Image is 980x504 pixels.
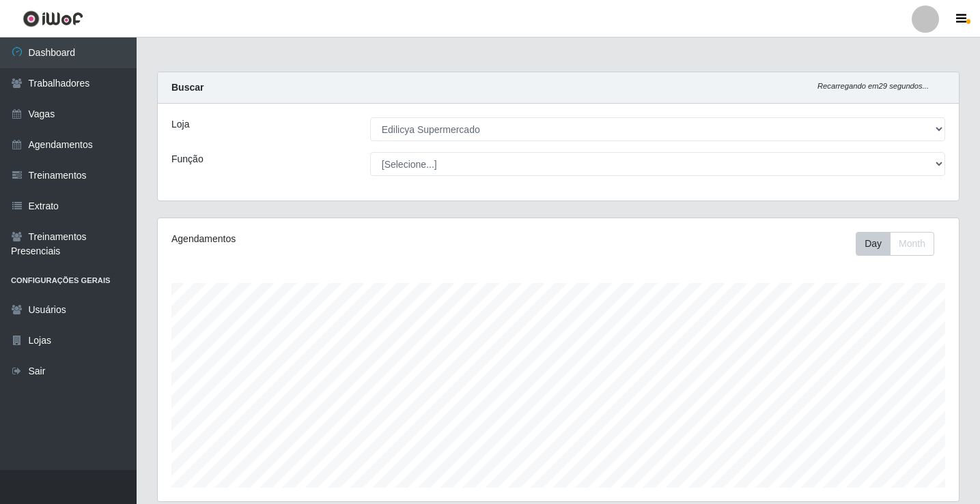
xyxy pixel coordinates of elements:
[890,232,934,256] button: Month
[817,82,929,90] i: Recarregando em 29 segundos...
[23,10,83,27] img: CoreUI Logo
[856,232,891,256] button: Day
[171,117,189,132] label: Loja
[171,152,204,166] label: Função
[171,232,482,246] div: Agendamentos
[856,232,945,256] div: Toolbar with button groups
[856,232,934,256] div: First group
[171,82,204,93] strong: Buscar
